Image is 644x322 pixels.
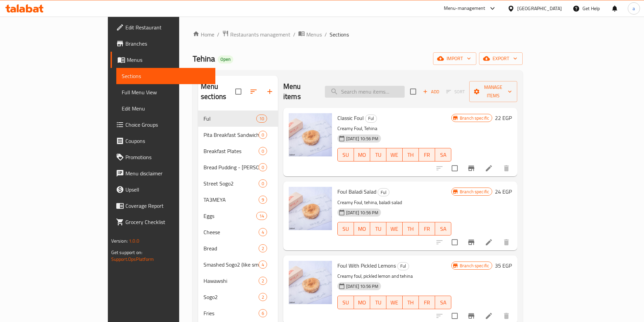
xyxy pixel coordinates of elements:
[127,56,210,64] span: Menus
[259,293,267,301] div: items
[204,163,259,171] div: Bread Pudding - Om Ali's Cool Cousin
[259,277,267,285] div: items
[498,234,515,250] button: delete
[262,83,278,100] button: Add section
[448,161,462,175] span: Select to update
[389,150,400,160] span: WE
[259,163,267,171] div: items
[204,115,256,123] span: Ful
[204,212,256,220] div: Eggs
[325,86,405,98] input: search
[485,238,493,246] a: Edit menu item
[259,294,267,300] span: 2
[256,212,267,220] div: items
[198,175,278,192] div: Street Sogo20
[231,84,245,99] span: Select all sections
[340,150,351,160] span: SU
[422,224,432,234] span: FR
[337,272,451,280] p: Creamy foul, pickled lemon and tehina
[198,208,278,224] div: Eggs14
[198,159,278,175] div: Bread Pudding - [PERSON_NAME] Cool Cousin0
[111,214,215,230] a: Grocery Checklist
[283,81,317,102] h2: Menu items
[259,310,267,317] span: 6
[125,185,210,194] span: Upsell
[204,293,259,301] span: Sogo2
[204,309,259,317] div: Fries
[406,84,420,99] span: Select section
[122,88,210,96] span: Full Menu View
[433,52,476,65] button: import
[325,30,327,39] li: /
[386,296,403,309] button: WE
[198,289,278,305] div: Sogo22
[370,148,386,162] button: TU
[111,237,128,245] span: Version:
[337,198,451,207] p: Creamy Foul, tehina, baladi salad
[495,113,512,123] h6: 22 EGP
[204,196,259,204] span: TA3MEYA
[259,131,267,139] div: items
[256,115,267,123] div: items
[111,117,215,133] a: Choice Groups
[495,187,512,196] h6: 24 EGP
[198,127,278,143] div: Pita Breakfast Sandwiches0
[125,218,210,226] span: Grocery Checklist
[422,150,432,160] span: FR
[457,115,492,121] span: Branch specific
[448,235,462,249] span: Select to update
[204,261,259,269] span: Smashed Sogo2 (like smashed burger, but masry)
[357,298,367,307] span: MO
[111,52,215,68] a: Menus
[420,86,442,97] button: Add
[259,148,267,154] span: 0
[245,83,262,100] span: Sort sections
[438,54,471,63] span: import
[289,187,332,230] img: Foul Baladi Salad
[289,261,332,304] img: Foul With Pickled Lemons
[463,160,479,176] button: Branch-specific-item
[259,309,267,317] div: items
[193,30,523,39] nav: breadcrumb
[370,222,386,236] button: TU
[405,298,416,307] span: TH
[116,84,215,100] a: Full Menu View
[111,149,215,165] a: Promotions
[498,160,515,176] button: delete
[259,179,267,188] div: items
[293,30,295,39] li: /
[204,179,259,188] div: Street Sogo2
[419,148,435,162] button: FR
[343,209,381,216] span: [DATE] 10:56 PM
[218,55,233,64] div: Open
[116,68,215,84] a: Sections
[218,56,233,62] span: Open
[343,283,381,290] span: [DATE] 10:56 PM
[340,298,351,307] span: SU
[378,188,389,196] div: Ful
[298,30,322,39] a: Menus
[230,30,290,39] span: Restaurants management
[198,224,278,240] div: Cheese4
[422,298,432,307] span: FR
[330,30,349,39] span: Sections
[125,121,210,129] span: Choice Groups
[204,228,259,236] span: Cheese
[354,222,370,236] button: MO
[354,296,370,309] button: MO
[405,224,416,234] span: TH
[306,30,322,39] span: Menus
[259,180,267,187] span: 0
[403,296,419,309] button: TH
[204,147,259,155] span: Breakfast Plates
[204,277,259,285] div: Hawawshi
[257,116,267,122] span: 10
[125,137,210,145] span: Coupons
[484,54,517,63] span: export
[201,81,235,102] h2: Menu sections
[259,229,267,236] span: 4
[337,113,364,123] span: Classic Foul
[122,104,210,113] span: Edit Menu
